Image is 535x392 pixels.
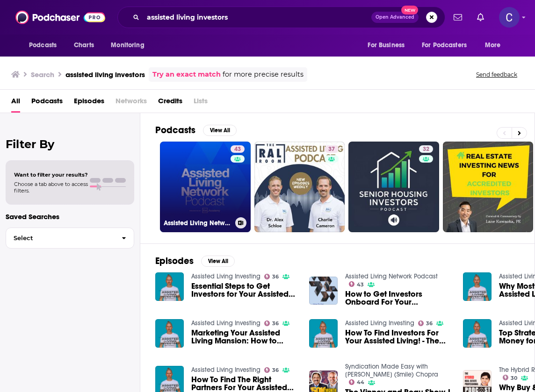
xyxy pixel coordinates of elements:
[31,93,63,113] a: Podcasts
[191,329,298,345] span: Marketing Your Assisted Living Mansion: How to Attract Investors with Heart and Vision - Ep 73
[104,36,156,54] button: open menu
[345,329,452,345] a: How To Find Investors For Your Assisted Living! - The Key To Raising Money! - Ep 46
[357,380,364,385] span: 44
[158,93,182,113] span: Credits
[401,6,418,14] span: New
[264,274,279,279] a: 36
[422,39,467,52] span: For Podcasters
[345,363,438,378] a: Syndication Made Easy with Vinney (Smile) Chopra
[191,376,298,392] a: How To Find The Right Partners For Your Assisted Living: Creating The Dream Team Of Investors! - ...
[155,319,184,348] img: Marketing Your Assisted Living Mansion: How to Attract Investors with Heart and Vision - Ep 73
[201,256,235,267] button: View All
[511,376,517,380] span: 30
[264,367,279,373] a: 36
[31,70,54,79] h3: Search
[191,282,298,298] a: Essential Steps to Get Investors for Your Assisted Living Facility | Preparing for Assisted Livin...
[15,24,22,32] img: website_grey.svg
[191,366,260,374] a: Assisted Living Investing
[499,7,520,28] span: Logged in as publicityxxtina
[164,219,231,227] h3: Assisted Living Network Podcast
[155,255,235,267] a: EpisodesView All
[499,7,520,28] img: User Profile
[450,9,466,25] a: Show notifications dropdown
[309,277,338,305] img: How to Get Investors Onboard For Your Residential Assisted Living Project
[419,145,433,153] a: 32
[155,124,195,136] h2: Podcasts
[36,55,84,61] div: Domain Overview
[15,15,22,22] img: logo_orange.svg
[6,137,134,151] h2: Filter By
[503,375,518,380] a: 30
[15,8,105,26] img: Podchaser - Follow, Share and Rate Podcasts
[68,36,100,54] a: Charts
[6,228,134,249] button: Select
[143,10,371,25] input: Search podcasts, credits, & more...
[203,125,237,136] button: View All
[223,69,304,80] span: for more precise results
[26,15,46,22] div: v 4.0.25
[361,36,416,54] button: open menu
[117,7,445,28] div: Search podcasts, credits, & more...
[345,319,414,327] a: Assisted Living Investing
[65,70,145,79] h3: assisted living investors
[116,93,147,113] span: Networks
[376,15,414,20] span: Open Advanced
[309,319,338,348] a: How To Find Investors For Your Assisted Living! - The Key To Raising Money! - Ep 46
[6,235,114,241] span: Select
[29,39,57,52] span: Podcasts
[111,39,144,52] span: Monitoring
[152,69,221,80] a: Try an exact match
[423,145,429,154] span: 32
[155,124,237,136] a: PodcastsView All
[254,142,345,232] a: 37
[22,36,69,54] button: open menu
[416,36,480,54] button: open menu
[348,142,439,232] a: 32
[463,319,492,348] img: Top Strategies for Raising Money for Your Assisted Living | Step-by-Step Guide to Getting Investo...
[14,171,88,178] span: Want to filter your results?
[426,321,433,326] span: 36
[74,39,94,52] span: Charts
[349,281,364,287] a: 43
[371,12,419,23] button: Open AdvancedNew
[473,71,520,78] button: Send feedback
[160,142,251,232] a: 43Assisted Living Network Podcast
[499,7,520,28] button: Show profile menu
[473,9,488,25] a: Show notifications dropdown
[234,145,241,154] span: 43
[485,39,501,52] span: More
[194,93,208,113] span: Lists
[155,255,194,267] h2: Episodes
[11,93,20,113] a: All
[357,283,364,287] span: 43
[349,379,365,385] a: 44
[103,55,158,61] div: Keywords by Traffic
[328,145,335,154] span: 37
[155,272,184,301] a: Essential Steps to Get Investors for Your Assisted Living Facility | Preparing for Assisted Livin...
[368,39,405,52] span: For Business
[418,321,433,326] a: 36
[264,321,279,326] a: 36
[345,272,438,280] a: Assisted Living Network Podcast
[74,93,104,113] a: Episodes
[6,212,134,221] p: Saved Searches
[231,145,245,153] a: 43
[14,181,88,194] span: Choose a tab above to access filters.
[25,54,33,62] img: tab_domain_overview_orange.svg
[345,290,452,306] span: How to Get Investors Onboard For Your Residential Assisted Living Project
[93,54,101,62] img: tab_keywords_by_traffic_grey.svg
[24,24,103,32] div: Domain: [DOMAIN_NAME]
[272,275,279,279] span: 36
[191,319,260,327] a: Assisted Living Investing
[191,272,260,280] a: Assisted Living Investing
